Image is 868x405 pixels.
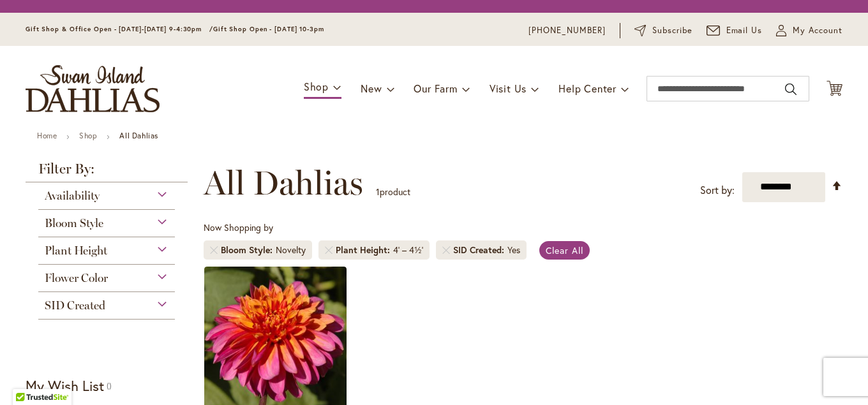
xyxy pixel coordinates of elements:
[726,24,763,37] span: Email Us
[10,360,45,395] iframe: Launch Accessibility Center
[776,24,842,37] button: My Account
[26,376,104,395] strong: My Wish List
[490,82,527,95] span: Visit Us
[539,241,590,260] a: Clear All
[276,244,306,256] div: Novelty
[45,271,108,285] span: Flower Color
[336,244,393,256] span: Plant Height
[45,216,103,230] span: Bloom Style
[45,244,107,258] span: Plant Height
[453,244,507,256] span: SID Created
[376,182,410,202] p: product
[558,82,617,95] span: Help Center
[361,82,382,95] span: New
[204,164,363,202] span: All Dahlias
[393,244,423,256] div: 4' – 4½'
[26,65,160,112] a: store logo
[442,246,450,254] a: Remove SID Created Yes
[79,131,97,140] a: Shop
[45,298,105,313] span: SID Created
[210,246,218,254] a: Remove Bloom Style Novelty
[700,179,735,202] label: Sort by:
[26,162,188,182] strong: Filter By:
[546,244,583,256] span: Clear All
[45,189,100,203] span: Availability
[221,244,276,256] span: Bloom Style
[304,80,329,93] span: Shop
[26,25,213,33] span: Gift Shop & Office Open - [DATE]-[DATE] 9-4:30pm /
[785,79,797,99] button: Search
[414,82,457,95] span: Our Farm
[204,221,273,233] span: Now Shopping by
[213,25,324,33] span: Gift Shop Open - [DATE] 10-3pm
[376,186,380,198] span: 1
[528,24,606,37] a: [PHONE_NUMBER]
[652,24,692,37] span: Subscribe
[119,131,158,140] strong: All Dahlias
[325,246,333,254] a: Remove Plant Height 4' – 4½'
[793,24,842,37] span: My Account
[707,24,763,37] a: Email Us
[634,24,692,37] a: Subscribe
[37,131,57,140] a: Home
[507,244,520,256] div: Yes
